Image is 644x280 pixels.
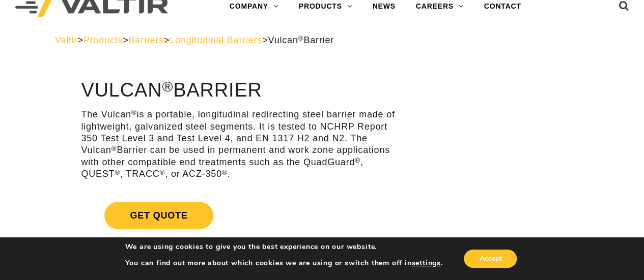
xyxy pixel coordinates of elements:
button: settings [411,259,440,268]
sup: ® [298,35,304,42]
sup: ® [115,169,120,176]
a: Products [83,35,123,45]
p: You can find out more about which cookies we are using or switch them off in . [125,259,443,268]
sup: ® [162,78,173,95]
button: Accept [464,250,517,268]
a: Get Quote [81,190,402,241]
p: We are using cookies to give you the best experience on our website. [125,242,443,252]
a: Valtir [55,35,77,45]
sup: ® [131,109,137,116]
h1: Vulcan Barrier [81,80,402,101]
sup: ® [111,145,117,152]
p: The Vulcan is a portable, longitudinal redirecting steel barrier made of lightweight, galvanized ... [81,109,402,180]
span: Get Quote [104,202,213,229]
a: Longitudinal Barriers [170,35,262,45]
sup: ® [222,169,228,176]
span: Vulcan Barrier [268,35,334,45]
div: > > > > [55,35,589,46]
sup: ® [159,169,165,176]
a: Barriers [128,35,163,45]
sup: ® [355,157,360,164]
